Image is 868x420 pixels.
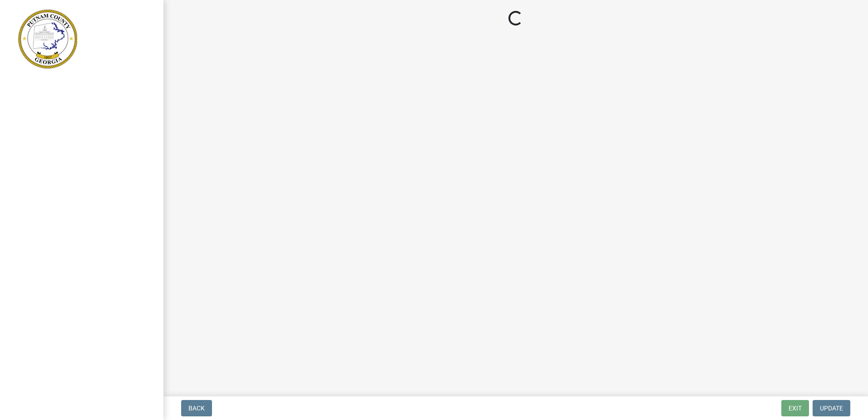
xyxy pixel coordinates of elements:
[181,400,212,416] button: Back
[18,10,77,69] img: Putnam County, Georgia
[820,405,843,412] span: Update
[188,405,205,412] span: Back
[781,400,809,416] button: Exit
[813,400,850,416] button: Update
